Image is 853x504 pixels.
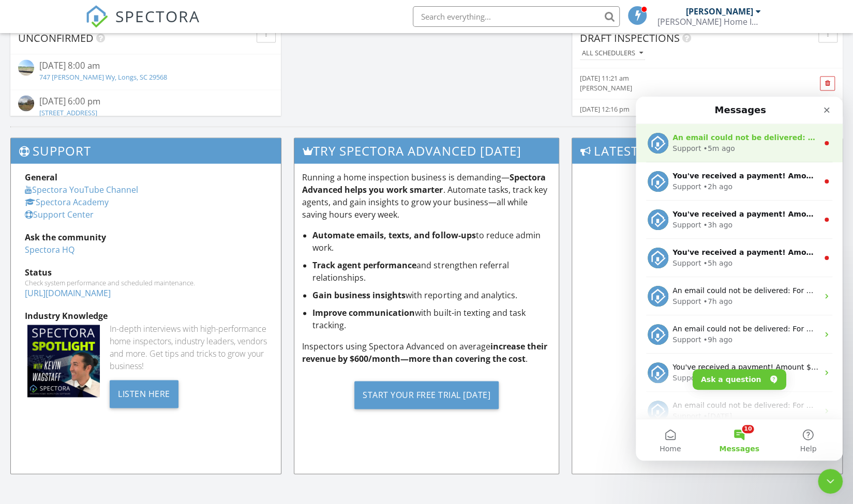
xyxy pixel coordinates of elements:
span: SPECTORA [115,5,200,27]
li: to reduce admin work. [312,229,550,254]
span: An email could not be delivered: For more information, view Why emails don't get delivered (Suppo... [37,37,484,45]
li: with built-in texting and task tracking. [312,307,550,331]
iframe: Intercom live chat [818,469,843,494]
div: [DATE] 12:16 pm [580,104,792,114]
img: Profile image for Support [12,304,33,325]
div: • 7h ago [67,200,97,210]
a: [DATE] 6:00 pm [STREET_ADDRESS] [18,95,273,120]
div: All schedulers [582,50,643,57]
div: • 2h ago [67,85,97,96]
span: An email could not be delivered: For more information, view Why emails don't get delivered (Suppo... [37,190,432,198]
li: with reporting and analytics. [312,289,550,301]
div: Start Your Free Trial [DATE] [354,381,499,409]
div: Industry Knowledge [25,310,267,322]
img: Profile image for Support [12,74,33,95]
button: Help [138,323,207,364]
img: Profile image for Support [12,151,33,172]
img: streetview [18,59,34,75]
a: [STREET_ADDRESS] [39,108,97,117]
button: All schedulers [580,47,645,60]
div: Support [37,314,65,325]
button: Messages [69,323,138,364]
div: Support [37,238,65,249]
div: Support [37,123,65,134]
span: Messages [83,348,123,356]
div: • 3h ago [67,123,97,134]
div: [DATE] 11:21 am [580,73,792,83]
div: [PERSON_NAME] [580,83,792,93]
h3: Latest Updates [572,138,842,163]
strong: Spectora Advanced helps you work smarter [302,172,545,195]
li: and strengthen referral relationships. [312,259,550,284]
div: Support [37,85,65,96]
strong: Track agent performance [312,259,416,271]
span: An email could not be delivered: For more information, view Why emails don't get delivered (Suppo... [37,228,432,236]
div: Check system performance and scheduled maintenance. [25,279,267,287]
strong: General [25,172,57,183]
span: An email could not be delivered: For more information, view Why emails don't get delivered (Suppo... [37,304,432,313]
a: Spectora Academy [25,196,109,208]
div: In-depth interviews with high-performance home inspectors, industry leaders, vendors and more. Ge... [110,322,267,372]
a: Start Your Free Trial [DATE] [302,373,550,417]
img: Profile image for Support [12,189,33,210]
div: Ask the community [25,231,267,243]
button: Ask a question [57,272,151,293]
div: [DATE] 8:00 am [39,59,252,72]
input: Search everything... [413,6,620,27]
strong: Gain business insights [312,289,406,301]
a: Listen Here [110,387,178,399]
div: Support [37,161,65,172]
strong: Automate emails, texts, and follow-ups [312,230,475,241]
div: [PERSON_NAME] [686,6,753,17]
a: Support Center [25,209,94,220]
div: Support [37,276,65,287]
div: • 9h ago [67,238,97,249]
h3: Try spectora advanced [DATE] [294,138,558,163]
div: • 5m ago [67,47,99,57]
span: Home [24,348,45,356]
strong: Improve communication [312,307,415,318]
div: Support [37,47,65,57]
strong: increase their revenue by $600/month—more than covering the cost [302,340,547,364]
h3: Support [11,138,281,163]
p: Running a home inspection business is demanding— . Automate tasks, track key agents, and gain ins... [302,171,550,221]
div: Listen Here [110,380,178,408]
a: SPECTORA [85,14,200,36]
a: [URL][DOMAIN_NAME] [25,287,111,299]
img: Spectoraspolightmain [27,325,100,397]
span: Unconfirmed [18,31,94,45]
a: [DATE] 8:00 am 747 [PERSON_NAME] Wy, Longs, SC 29568 [18,59,273,84]
a: [DATE] 12:16 pm [PERSON_NAME] [STREET_ADDRESS][PERSON_NAME] [580,104,792,134]
span: Help [164,348,181,356]
div: • [DATE] [67,314,96,325]
div: Support [37,200,65,210]
a: [DATE] 11:21 am [PERSON_NAME] [580,73,792,93]
img: Profile image for Support [12,227,33,248]
a: Spectora HQ [25,244,74,255]
img: Profile image for Support [12,113,33,133]
iframe: Intercom live chat [636,97,843,461]
a: 747 [PERSON_NAME] Wy, Longs, SC 29568 [39,72,167,82]
div: Status [25,266,267,279]
img: The Best Home Inspection Software - Spectora [85,5,108,28]
div: • 5h ago [67,161,97,172]
span: Draft Inspections [580,31,680,45]
img: Profile image for Support [12,266,33,286]
a: Spectora YouTube Channel [25,184,138,195]
img: streetview [18,95,34,111]
div: [PERSON_NAME] [580,114,792,124]
p: Inspectors using Spectora Advanced on average . [302,340,550,364]
div: [DATE] 6:00 pm [39,95,252,108]
div: Sloan Home Inspections [657,17,761,27]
